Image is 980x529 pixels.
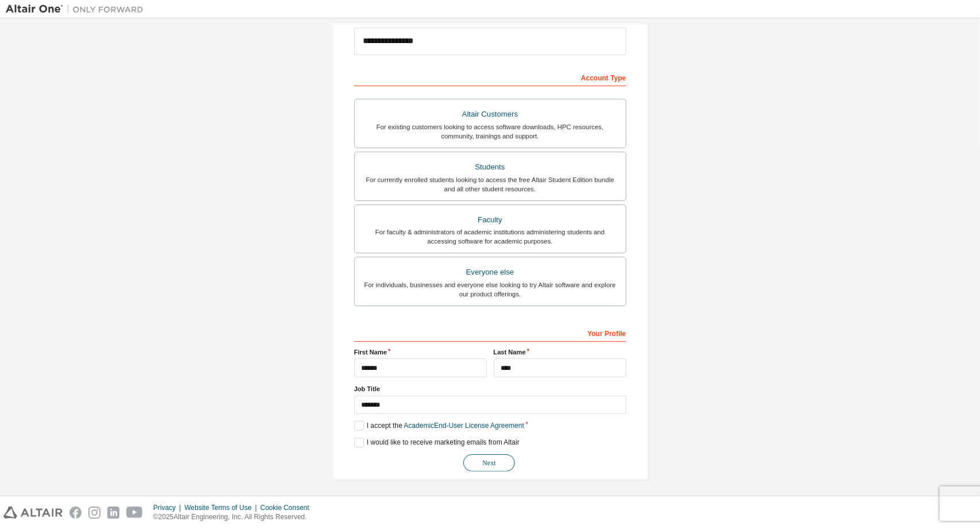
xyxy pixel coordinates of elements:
img: altair_logo.svg [3,507,63,519]
div: Faculty [362,212,619,228]
div: For individuals, businesses and everyone else looking to try Altair software and explore our prod... [362,280,619,299]
div: Privacy [153,503,184,512]
div: Students [362,159,619,175]
img: youtube.svg [126,507,143,519]
p: © 2025 Altair Engineering, Inc. All Rights Reserved. [153,512,316,522]
div: Everyone else [362,264,619,280]
label: I accept the [354,421,524,431]
label: First Name [354,347,487,357]
img: facebook.svg [69,507,82,519]
label: I would like to receive marketing emails from Altair [354,438,520,447]
label: Job Title [354,384,626,393]
button: Next [463,454,515,472]
label: Last Name [494,347,626,357]
div: Your Profile [354,323,626,342]
img: Altair One [6,3,149,15]
div: Account Type [354,68,626,86]
a: Academic End-User License Agreement [404,422,524,430]
div: Website Terms of Use [184,503,260,512]
div: For currently enrolled students looking to access the free Altair Student Edition bundle and all ... [362,175,619,194]
div: For faculty & administrators of academic institutions administering students and accessing softwa... [362,227,619,246]
div: For existing customers looking to access software downloads, HPC resources, community, trainings ... [362,122,619,141]
div: Altair Customers [362,106,619,122]
img: instagram.svg [88,507,100,519]
img: linkedin.svg [107,507,119,519]
div: Cookie Consent [260,503,316,512]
